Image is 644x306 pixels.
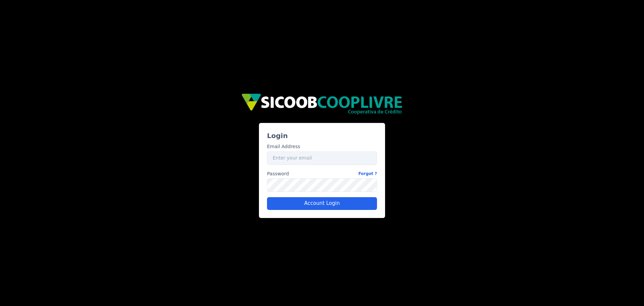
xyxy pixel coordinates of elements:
[267,151,377,165] input: Enter your email
[267,131,377,140] h3: Login
[267,197,377,210] button: Account Login
[241,93,403,115] img: img/sicoob_cooplivre.png
[267,143,300,150] label: Email Address
[358,170,377,177] a: Forgot ?
[267,170,377,177] label: Password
